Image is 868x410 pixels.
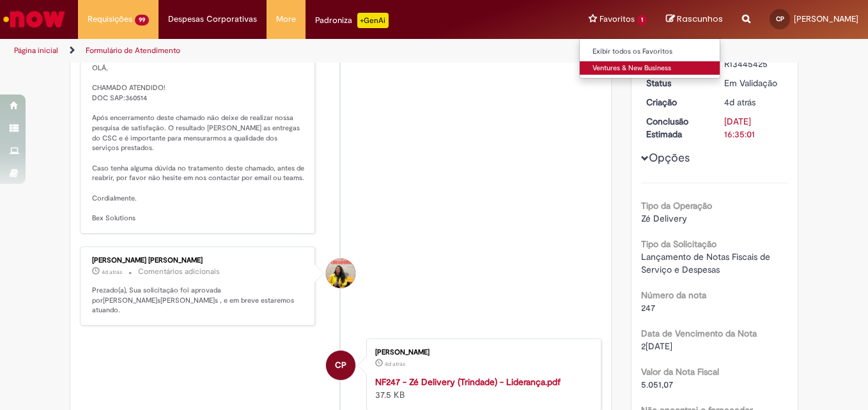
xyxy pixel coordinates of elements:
time: 25/08/2025 16:27:31 [724,96,756,108]
p: OLÁ, CHAMADO ATENDIDO! DOC SAP:360514 Após encerramento deste chamado não deixe de realizar nossa... [92,44,305,224]
p: Prezado(a), Sua solicitação foi aprovada por[PERSON_NAME]s[PERSON_NAME]s , e em breve estaremos a... [92,285,305,315]
img: ServiceNow [1,6,67,32]
span: CP [776,15,784,23]
div: Padroniza [315,13,389,28]
span: 4d atrás [385,360,405,368]
time: 25/08/2025 16:27:20 [385,360,405,368]
b: Data de Vencimento da Nota [641,328,757,339]
span: Favoritos [600,13,635,26]
div: [PERSON_NAME] [PERSON_NAME] [92,257,305,264]
a: Formulário de Atendimento [86,45,180,56]
span: [PERSON_NAME] [794,13,858,24]
span: Requisições [88,13,132,26]
div: Em Validação [724,77,784,89]
span: 247 [641,302,655,314]
time: 25/08/2025 16:35:01 [102,268,122,276]
ul: Favoritos [579,38,720,79]
p: +GenAi [357,13,389,28]
span: 4d atrás [724,96,756,108]
div: [PERSON_NAME] [375,349,588,356]
span: 1 [637,15,647,26]
span: CP [335,350,346,381]
a: Página inicial [14,45,58,56]
span: 5.051,07 [641,379,673,390]
b: Número da nota [641,289,706,301]
a: Ventures & New Business [580,61,720,75]
span: Lançamento de Notas Fiscais de Serviço e Despesas [641,251,773,275]
div: [DATE] 16:35:01 [724,115,784,140]
dt: Status [637,77,715,89]
div: 25/08/2025 16:27:31 [724,96,784,109]
span: Zé Delivery [641,213,687,224]
span: Rascunhos [677,13,723,25]
div: Carolina De Sousa Piropo [326,351,355,380]
div: 37.5 KB [375,376,588,401]
div: Naiara Domingues Rodrigues Santos [326,259,355,288]
a: Exibir todos os Favoritos [580,45,720,59]
dt: Criação [637,96,715,109]
div: R13445425 [724,57,784,70]
ul: Trilhas de página [10,39,569,63]
span: 4d atrás [102,268,122,276]
span: 2[DATE] [641,340,672,352]
dt: Conclusão Estimada [637,115,715,140]
b: Tipo da Operação [641,200,712,211]
a: Rascunhos [666,13,723,26]
small: Comentários adicionais [138,266,220,277]
span: Despesas Corporativas [168,13,257,26]
b: Valor da Nota Fiscal [641,366,719,377]
span: More [276,13,296,26]
a: NF247 - Zé Delivery (Trindade) - Liderança.pdf [375,376,561,388]
span: 99 [135,15,149,26]
b: Tipo da Solicitação [641,238,717,250]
